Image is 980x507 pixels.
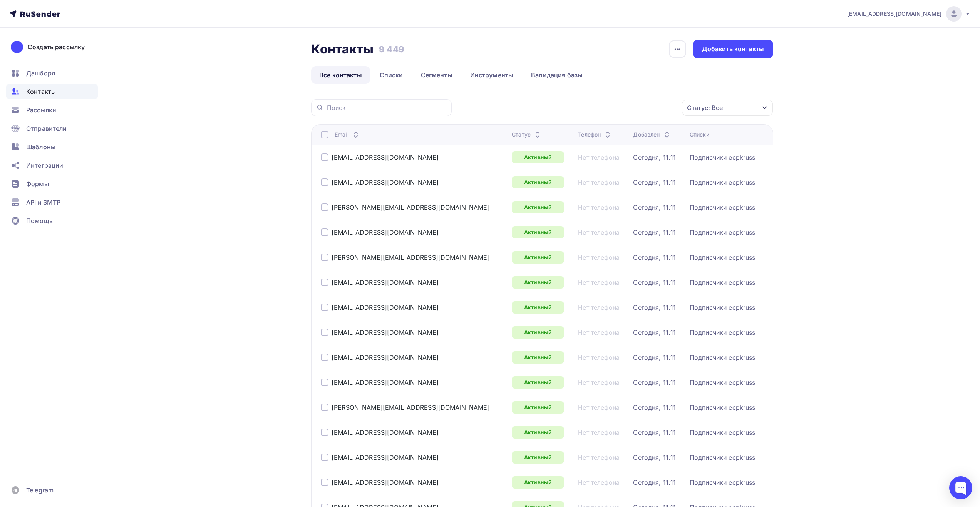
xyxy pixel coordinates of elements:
[578,454,620,461] div: Нет телефона
[690,479,756,486] div: Подписчики ecpkruss
[578,279,620,286] a: Нет телефона
[690,279,756,286] a: Подписчики ecpkruss
[633,454,676,461] a: Сегодня, 11:11
[633,379,676,386] div: Сегодня, 11:11
[578,404,620,411] div: Нет телефона
[26,198,60,207] span: API и SMTP
[633,253,676,261] a: Сегодня, 11:11
[578,203,620,211] div: Нет телефона
[578,253,620,261] a: Нет телефона
[690,153,756,161] div: Подписчики ecpkruss
[26,124,67,133] span: Отправители
[6,65,98,81] a: Дашборд
[690,404,756,411] div: Подписчики ecpkruss
[690,253,756,261] a: Подписчики ecpkruss
[578,153,620,161] a: Нет телефона
[26,179,49,188] span: Формы
[690,304,756,311] div: Подписчики ecpkruss
[332,454,439,461] a: [EMAIL_ADDRESS][DOMAIN_NAME]
[690,329,756,336] div: Подписчики ecpkruss
[578,479,620,486] div: Нет телефона
[690,203,756,211] a: Подписчики ecpkruss
[578,329,620,336] a: Нет телефона
[512,451,564,464] div: Активный
[26,216,53,225] span: Помощь
[512,131,542,138] div: Статус
[633,279,676,286] a: Сегодня, 11:11
[332,279,439,286] a: [EMAIL_ADDRESS][DOMAIN_NAME]
[512,301,564,314] a: Активный
[512,151,564,163] a: Активный
[633,131,671,138] div: Добавлен
[335,131,360,138] div: Email
[633,203,676,211] a: Сегодня, 11:11
[512,476,564,489] a: Активный
[332,479,439,486] div: [EMAIL_ADDRESS][DOMAIN_NAME]
[332,304,439,311] a: [EMAIL_ADDRESS][DOMAIN_NAME]
[6,139,98,155] a: Шаблоны
[332,404,490,411] a: [PERSON_NAME][EMAIL_ADDRESS][DOMAIN_NAME]
[332,253,490,261] div: [PERSON_NAME][EMAIL_ADDRESS][DOMAIN_NAME]
[690,454,756,461] a: Подписчики ecpkruss
[512,276,564,289] a: Активный
[6,176,98,192] a: Формы
[633,153,676,161] div: Сегодня, 11:11
[847,6,971,22] a: [EMAIL_ADDRESS][DOMAIN_NAME]
[690,178,756,186] a: Подписчики ecpkruss
[26,485,54,495] span: Telegram
[578,228,620,236] a: Нет телефона
[462,66,522,84] a: Инструменты
[332,329,439,336] div: [EMAIL_ADDRESS][DOMAIN_NAME]
[372,66,411,84] a: Списки
[578,379,620,386] div: Нет телефона
[847,10,941,18] span: [EMAIL_ADDRESS][DOMAIN_NAME]
[633,429,676,436] div: Сегодня, 11:11
[633,228,676,236] div: Сегодня, 11:11
[512,251,564,264] a: Активный
[512,226,564,238] div: Активный
[633,178,676,186] div: Сегодня, 11:11
[512,326,564,339] a: Активный
[687,103,723,112] div: Статус: Все
[523,66,591,84] a: Валидация базы
[690,354,756,361] a: Подписчики ecpkruss
[26,161,63,170] span: Интеграции
[633,404,676,411] a: Сегодня, 11:11
[512,401,564,414] a: Активный
[512,426,564,439] a: Активный
[332,379,439,386] div: [EMAIL_ADDRESS][DOMAIN_NAME]
[26,68,55,78] span: Дашборд
[512,351,564,364] a: Активный
[512,201,564,213] a: Активный
[6,84,98,99] a: Контакты
[633,304,676,311] a: Сегодня, 11:11
[690,429,756,436] a: Подписчики ecpkruss
[578,354,620,361] a: Нет телефона
[332,153,439,161] a: [EMAIL_ADDRESS][DOMAIN_NAME]
[332,354,439,361] a: [EMAIL_ADDRESS][DOMAIN_NAME]
[332,178,439,186] a: [EMAIL_ADDRESS][DOMAIN_NAME]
